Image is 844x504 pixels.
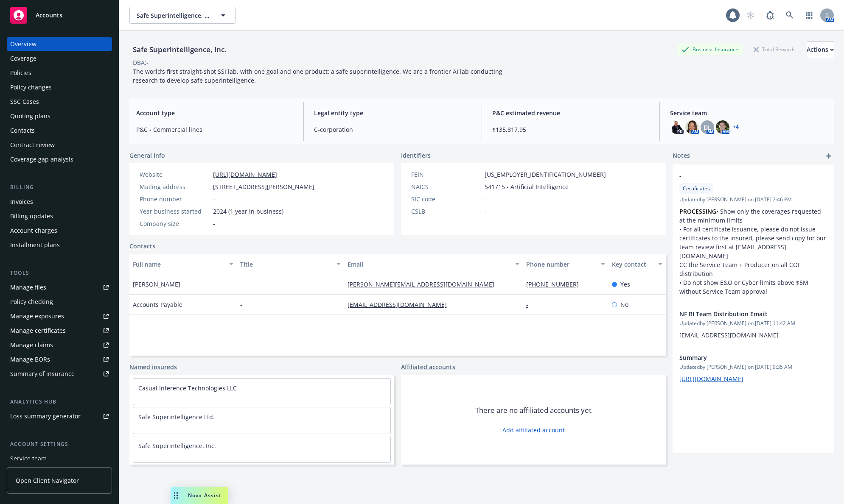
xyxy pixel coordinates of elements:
div: Account settings [7,440,112,448]
span: Summary [679,353,805,362]
a: Summary of insurance [7,367,112,381]
a: Policy checking [7,295,112,309]
span: - [485,195,487,203]
div: Safe Superintelligence, Inc. [129,44,230,55]
a: add [824,151,834,161]
div: Drag to move [171,487,181,504]
span: Safe Superintelligence, Inc. [137,11,210,20]
div: Company size [140,219,210,228]
div: Manage claims [10,338,53,352]
a: SSC Cases [7,95,112,109]
span: [EMAIL_ADDRESS][DOMAIN_NAME] [679,331,779,339]
div: Billing [7,183,112,192]
a: Contract review [7,138,112,152]
span: Updated by [PERSON_NAME] on [DATE] 2:46 PM [679,196,827,203]
div: DBA: - [133,58,149,67]
span: Nova Assist [188,492,222,499]
a: Named insureds [129,362,177,371]
a: Invoices [7,195,112,209]
span: 541715 - Artificial Intelligence [485,182,569,191]
p: • Show only the coverages requested at the minimum limits • For all certificate issuance, please ... [679,207,827,260]
div: Quoting plans [10,109,50,123]
a: Manage BORs [7,353,112,366]
a: Accounts [7,3,112,27]
div: Email [348,260,510,269]
a: Start snowing [742,7,759,24]
span: $135,817.95 [492,125,649,134]
div: Manage exposures [10,309,64,323]
span: P&C - Commercial lines [136,125,293,134]
button: Full name [129,254,237,274]
div: Loss summary generator [10,409,81,423]
a: Quoting plans [7,109,112,123]
span: Identifiers [401,151,431,160]
a: [URL][DOMAIN_NAME] [679,375,743,383]
a: Account charges [7,224,112,237]
a: Contacts [7,124,112,137]
span: Updated by [PERSON_NAME] on [DATE] 9:35 AM [679,363,827,371]
button: Email [344,254,523,274]
a: Manage certificates [7,324,112,337]
a: Safe Superintelligence, Inc. [138,442,216,450]
div: Contract review [10,138,55,152]
div: Title [240,260,331,269]
div: Manage BORs [10,353,50,366]
a: Safe Superintelligence Ltd. [138,413,215,421]
div: Mailing address [140,182,210,191]
a: Casual Inference Technologies LLC [138,384,237,392]
button: Safe Superintelligence, Inc. [129,7,236,24]
span: No [620,300,628,309]
button: Actions [807,41,834,58]
span: - [213,195,215,203]
a: [PHONE_NUMBER] [526,280,586,288]
button: Nova Assist [171,487,228,504]
div: Phone number [526,260,596,269]
span: C-corporation [314,125,471,134]
a: Service team [7,452,112,465]
span: Open Client Navigator [16,476,79,485]
div: Full name [133,260,224,269]
strong: PROCESSING [679,207,716,215]
span: - [213,219,215,228]
span: Updated by [PERSON_NAME] on [DATE] 11:42 AM [679,320,827,327]
div: Year business started [140,207,210,216]
div: Total Rewards [749,44,800,55]
a: Loss summary generator [7,409,112,423]
a: [PERSON_NAME][EMAIL_ADDRESS][DOMAIN_NAME] [348,280,501,288]
span: NF BI Team Distribution Email: [679,309,805,318]
button: Phone number [523,254,608,274]
a: Search [781,7,798,24]
a: Report a Bug [762,7,779,24]
span: DL [704,123,711,132]
div: NAICS [411,182,481,191]
span: Certificates [683,185,710,192]
span: Accounts Payable [133,300,182,309]
img: photo [670,120,684,134]
a: - [526,301,535,309]
a: Contacts [129,242,155,251]
span: - [679,171,805,180]
div: -CertificatesUpdatedby [PERSON_NAME] on [DATE] 2:46 PMPROCESSING• Show only the coverages request... [673,164,834,303]
a: Switch app [801,7,818,24]
div: Policy changes [10,81,52,94]
div: Key contact [612,260,653,269]
span: General info [129,151,165,160]
a: Manage exposures [7,309,112,323]
img: photo [685,120,699,134]
div: Phone number [140,195,210,203]
span: [PERSON_NAME] [133,280,180,289]
div: Account charges [10,224,57,237]
span: Legal entity type [314,109,471,117]
div: CSLB [411,207,481,216]
a: +4 [733,125,739,130]
span: 2024 (1 year in business) [213,207,283,216]
div: Contacts [10,124,35,137]
a: Policy changes [7,81,112,94]
div: Installment plans [10,238,60,252]
div: Policy checking [10,295,53,309]
span: There are no affiliated accounts yet [475,405,592,415]
div: Coverage [10,52,36,65]
div: Business Insurance [677,44,743,55]
a: Billing updates [7,209,112,223]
